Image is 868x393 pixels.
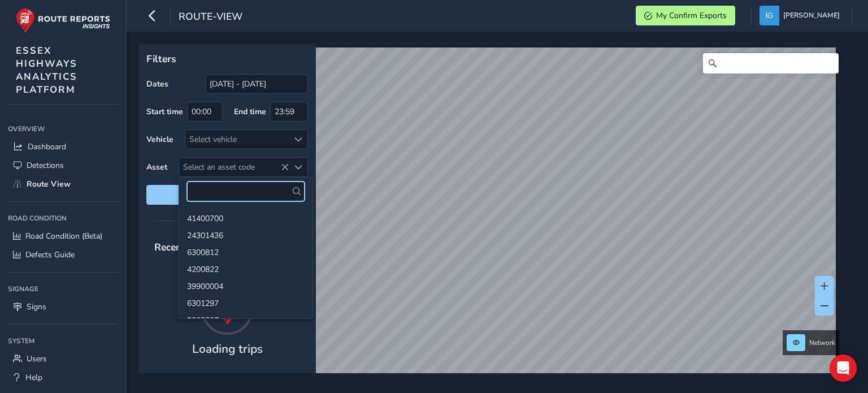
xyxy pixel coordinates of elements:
[146,51,308,66] p: Filters
[8,332,118,349] div: System
[16,8,110,33] img: rr logo
[8,245,118,264] a: Defects Guide
[25,231,102,241] span: Road Condition (Beta)
[759,6,779,25] img: diamond-layout
[656,10,727,21] span: My Confirm Exports
[179,10,242,25] span: route-view
[27,353,47,364] span: Users
[179,294,313,311] li: 6301297
[8,210,118,227] div: Road Condition
[809,338,835,347] span: Network
[289,158,307,176] div: Select an asset code
[8,368,118,387] a: Help
[25,249,75,260] span: Defects Guide
[192,342,263,356] h4: Loading trips
[830,355,857,382] div: Open Intercom Messenger
[179,226,313,243] li: 24301436
[179,260,313,277] li: 4200822
[179,158,289,176] span: Select an asset code
[28,141,66,152] span: Dashboard
[8,120,118,137] div: Overview
[8,349,118,368] a: Users
[179,209,313,226] li: 41400700
[636,6,735,25] button: My Confirm Exports
[142,47,836,386] canvas: Map
[703,53,839,74] input: Search
[146,134,173,145] label: Vehicle
[146,106,183,117] label: Start time
[25,372,42,383] span: Help
[8,175,118,193] a: Route View
[8,297,118,316] a: Signs
[146,79,168,89] label: Dates
[8,137,118,156] a: Dashboard
[155,189,300,200] span: Reset filters
[179,243,313,260] li: 6300812
[234,106,266,117] label: End time
[8,156,118,175] a: Detections
[185,130,289,149] div: Select vehicle
[146,185,308,205] button: Reset filters
[16,44,77,96] span: ESSEX HIGHWAYS ANALYTICS PLATFORM
[783,6,840,25] span: [PERSON_NAME]
[759,6,844,25] button: [PERSON_NAME]
[146,232,218,262] span: Recent trips
[179,277,313,294] li: 39900004
[27,301,46,312] span: Signs
[8,280,118,297] div: Signage
[146,162,167,172] label: Asset
[27,160,64,171] span: Detections
[27,179,71,189] span: Route View
[179,311,313,328] li: 2002397
[8,227,118,245] a: Road Condition (Beta)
